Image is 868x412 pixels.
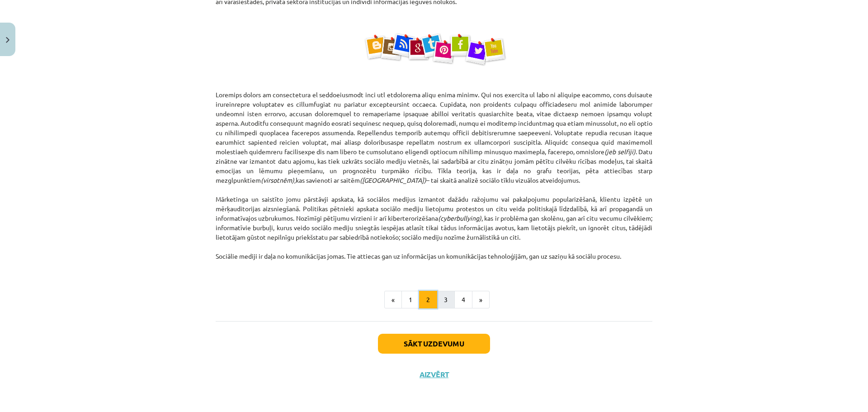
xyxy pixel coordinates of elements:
button: 1 [401,291,420,309]
p: Loremips dolors am consectetura el seddoeiusmodt inci utl etdolorema aliqu enima minimv. Qui nos ... [216,90,652,270]
button: Sākt uzdevumu [378,334,490,354]
button: 4 [454,291,472,309]
em: (jeb selfiji) [604,147,635,156]
em: (cyberbullying) [438,214,481,222]
em: (virsotnēm), [261,176,296,184]
button: » [472,291,490,309]
img: icon-close-lesson-0947bae3869378f0d4975bcd49f059093ad1ed9edebbc8119c70593378902aed.svg [6,37,9,43]
button: « [384,291,402,309]
em: ([GEOGRAPHIC_DATA]) [360,176,426,184]
button: 3 [437,291,455,309]
button: Aizvērt [417,370,451,379]
nav: Page navigation example [216,291,652,309]
button: 2 [419,291,437,309]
